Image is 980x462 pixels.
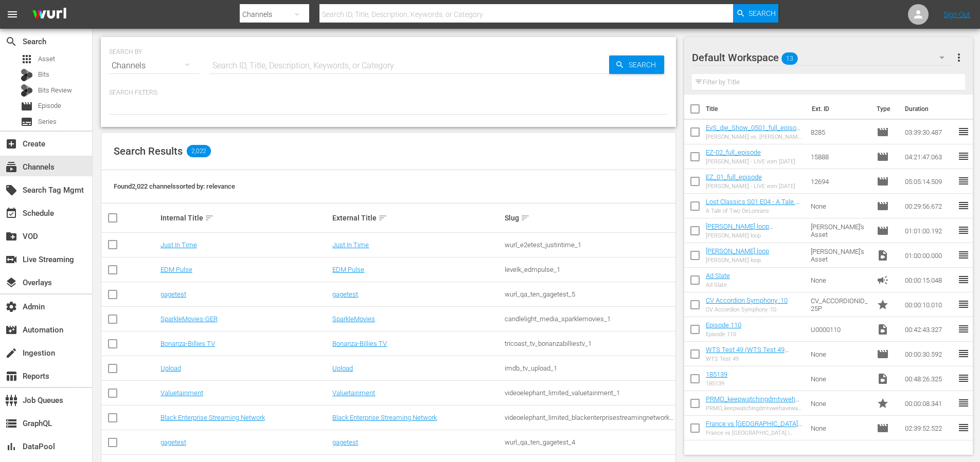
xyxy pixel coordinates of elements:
button: Search [733,4,778,23]
span: Series [21,116,33,128]
div: [PERSON_NAME] loop [706,257,769,264]
a: France vs [GEOGRAPHIC_DATA] | WXV 1 2023 | Replay [706,420,802,435]
a: SparkleMovies [332,315,375,323]
div: Bits [21,69,33,81]
a: Episode 110 [706,321,741,329]
td: U0000110 [807,317,872,342]
div: CV Accordion Symphony :10 [706,306,788,313]
a: Valuetainment [161,389,203,397]
span: reorder [957,125,970,138]
a: [PERSON_NAME] loop [706,247,769,255]
span: Episode [877,422,889,434]
div: videoelephant_limited_blackenterprisestreamingnetwork_1 [505,414,674,421]
span: reorder [957,150,970,162]
span: sort [205,213,214,223]
a: 185139 [706,371,727,378]
td: 00:42:43.327 [901,317,957,342]
span: Search [625,56,664,74]
a: Just In Time [161,241,197,249]
a: [PERSON_NAME] loop ([PERSON_NAME] loop (01:00:00)) [706,223,773,246]
span: reorder [957,249,970,261]
button: more_vert [953,45,965,70]
a: Black Enterprise Streaming Network [332,414,437,421]
a: EvS_die_Show_0501_full_episode [706,124,800,139]
td: 05:05:14.509 [901,169,957,194]
div: [PERSON_NAME] loop [706,232,803,239]
a: gagetest [161,438,186,446]
a: Black Enterprise Streaming Network [161,414,265,421]
span: Admin [5,301,17,313]
a: EZ_01_full_episode [706,173,762,181]
span: Schedule [5,207,17,219]
img: ans4CAIJ8jUAAAAAAAAAAAAAAAAAAAAAAAAgQb4GAAAAAAAAAAAAAAAAAAAAAAAAJMjXAAAAAAAAAAAAAAAAAAAAAAAAgAT5G... [25,3,74,27]
span: reorder [957,347,970,360]
span: 2,022 [187,145,211,157]
span: reorder [957,175,970,187]
span: reorder [957,199,970,212]
p: Search Filters: [109,88,668,97]
span: Automation [5,324,17,336]
td: None [807,366,872,391]
span: reorder [957,273,970,286]
td: 03:39:30.487 [901,120,957,144]
span: menu [6,8,19,21]
span: Bits [38,69,49,80]
a: gagetest [332,290,358,298]
td: None [807,416,872,440]
a: Upload [161,364,181,372]
span: reorder [957,323,970,335]
span: Reports [5,370,17,382]
div: France vs [GEOGRAPHIC_DATA] | WXV 1 2023 | Replay [706,430,803,436]
td: [PERSON_NAME]'s Asset [807,218,872,243]
a: Bonanza-Billies TV [332,340,387,347]
div: levelk_edmpulse_1 [505,266,674,273]
div: Channels [109,51,200,80]
span: Episode [21,100,33,113]
td: None [807,342,872,366]
span: Search [749,4,776,23]
th: Duration [899,95,960,123]
td: 15888 [807,144,872,169]
a: Valuetainment [332,389,375,397]
span: Asset [38,54,55,64]
span: Create [5,138,17,150]
td: 00:29:56.672 [901,194,957,218]
td: None [807,268,872,292]
td: 00:00:30.592 [901,342,957,366]
div: Slug [505,212,674,224]
span: Promo [877,299,889,311]
span: Video [877,323,889,336]
td: 01:00:00.000 [901,243,957,268]
span: reorder [957,224,970,236]
span: Asset [21,53,33,65]
span: reorder [957,298,970,310]
span: Channels [5,161,17,173]
span: Found 2,022 channels sorted by: relevance [114,182,235,190]
span: Episode [877,348,889,360]
span: reorder [957,397,970,409]
span: Live Streaming [5,253,17,266]
a: Lost Classics S01 E04 - A Tale of Two DeLoreans [706,198,801,213]
div: Bits Review [21,84,33,97]
a: EZ-02_full_episode [706,149,761,156]
a: CV Accordion Symphony :10 [706,297,788,304]
span: sort [378,213,387,223]
a: EDM Pulse [161,266,192,273]
div: tricoast_tv_bonanzabilliestv_1 [505,340,674,347]
td: 8285 [807,120,872,144]
td: 00:00:15.048 [901,268,957,292]
a: Sign Out [943,10,970,19]
span: Overlays [5,276,17,289]
div: WTS Test 49 [706,356,803,362]
div: Internal Title [161,212,330,224]
span: Search Results [114,145,183,157]
div: videoelephant_limited_valuetainment_1 [505,389,674,397]
div: Ad Slate [706,282,730,288]
span: VOD [5,230,17,243]
div: PRMO_keepwatchingdmtvwehavewaysofmakingyoustay [706,405,803,412]
div: A Tale of Two DeLoreans [706,208,803,214]
div: [PERSON_NAME] - LIVE vom [DATE] [706,158,795,165]
a: Just In Time [332,241,369,249]
div: [PERSON_NAME] - LIVE vom [DATE] [706,183,795,190]
td: [PERSON_NAME]'s Asset [807,243,872,268]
